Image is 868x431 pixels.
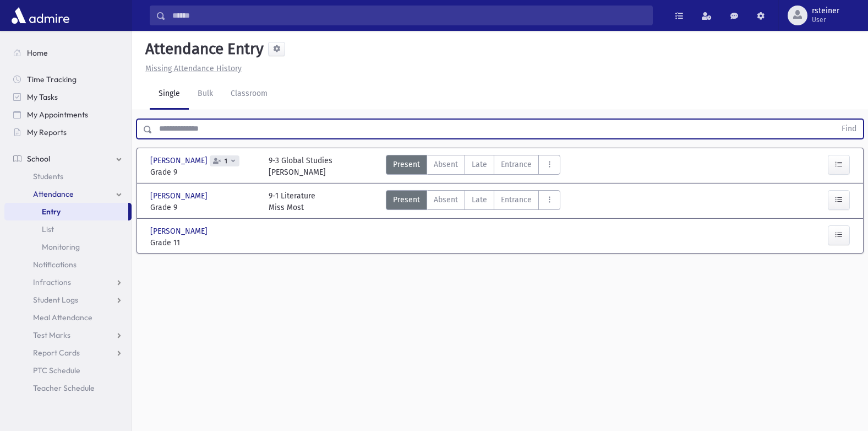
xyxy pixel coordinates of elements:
[33,313,92,322] span: Meal Attendance
[4,309,132,326] a: Meal Attendance
[4,291,132,309] a: Student Logs
[4,220,132,238] a: List
[33,277,71,287] span: Infractions
[42,224,54,234] span: List
[501,194,532,206] span: Entrance
[27,48,48,58] span: Home
[189,79,222,110] a: Bulk
[33,260,77,270] span: Notifications
[4,88,132,106] a: My Tasks
[269,155,332,178] div: 9-3 Global Studies [PERSON_NAME]
[27,110,88,120] span: My Appointments
[150,166,258,178] span: Grade 9
[4,362,132,379] a: PTC Schedule
[4,106,132,123] a: My Appointments
[4,123,132,141] a: My Reports
[4,379,132,397] a: Teacher Schedule
[222,79,276,110] a: Classroom
[4,203,128,220] a: Entry
[472,159,487,170] span: Late
[4,185,132,203] a: Attendance
[150,225,210,237] span: [PERSON_NAME]
[27,154,50,164] span: School
[4,150,132,168] a: School
[27,92,58,102] span: My Tasks
[4,256,132,273] a: Notifications
[33,348,80,358] span: Report Cards
[166,6,652,25] input: Search
[812,7,839,15] span: rsteiner
[150,79,189,110] a: Single
[4,168,132,185] a: Students
[33,189,74,199] span: Attendance
[33,171,63,181] span: Students
[33,295,78,305] span: Student Logs
[386,155,560,178] div: AttTypes
[141,64,242,73] a: Missing Attendance History
[42,242,80,252] span: Monitoring
[141,40,264,58] h5: Attendance Entry
[222,158,230,165] span: 1
[4,273,132,291] a: Infractions
[835,120,863,138] button: Find
[472,194,487,206] span: Late
[4,44,132,62] a: Home
[27,74,77,84] span: Time Tracking
[33,383,95,393] span: Teacher Schedule
[33,330,70,340] span: Test Marks
[812,15,839,24] span: User
[27,127,67,137] span: My Reports
[150,237,258,249] span: Grade 11
[386,190,560,213] div: AttTypes
[4,326,132,344] a: Test Marks
[145,64,242,73] u: Missing Attendance History
[434,194,458,206] span: Absent
[501,159,532,170] span: Entrance
[4,344,132,362] a: Report Cards
[42,207,61,217] span: Entry
[150,155,210,166] span: [PERSON_NAME]
[150,202,258,213] span: Grade 9
[393,159,420,170] span: Present
[434,159,458,170] span: Absent
[393,194,420,206] span: Present
[4,238,132,256] a: Monitoring
[150,190,210,202] span: [PERSON_NAME]
[4,71,132,88] a: Time Tracking
[269,190,315,213] div: 9-1 Literature Miss Most
[9,4,72,26] img: AdmirePro
[33,365,80,375] span: PTC Schedule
